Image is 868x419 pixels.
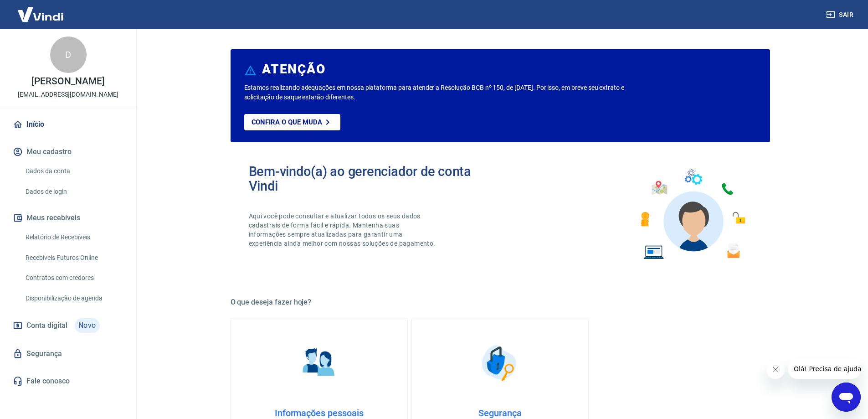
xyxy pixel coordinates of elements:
[11,142,125,162] button: Meu cadastro
[231,298,770,307] h5: O que deseja fazer hoje?
[426,408,574,419] h4: Segurança
[788,359,861,379] iframe: Mensagem da empresa
[31,77,104,86] p: [PERSON_NAME]
[26,319,67,332] span: Conta digital
[22,228,125,247] a: Relatório de Recebíveis
[50,36,87,73] div: D
[22,289,125,308] a: Disponibilização de agenda
[22,182,125,201] a: Dados de login
[249,164,500,193] h2: Bem-vindo(a) ao gerenciador de conta Vindi
[11,315,125,336] a: Conta digitalNovo
[832,383,861,412] iframe: Botão para abrir a janela de mensagens
[766,361,785,379] iframe: Fechar mensagem
[824,6,857,23] button: Sair
[22,162,125,181] a: Dados da conta
[11,371,125,391] a: Fale conosco
[246,408,393,419] h4: Informações pessoais
[244,114,340,130] a: Confira o que muda
[244,83,654,102] p: Estamos realizando adequações em nossa plataforma para atender a Resolução BCB nº 150, de [DATE]....
[252,118,322,126] p: Confira o que muda
[11,114,125,134] a: Início
[11,344,125,364] a: Segurança
[249,212,437,248] p: Aqui você pode consultar e atualizar todos os seus dados cadastrais de forma fácil e rápida. Mant...
[11,0,70,28] img: Vindi
[5,6,77,14] span: Olá! Precisa de ajuda?
[296,340,342,386] img: Informações pessoais
[262,65,325,74] h6: ATENÇÃO
[477,340,523,386] img: Segurança
[18,90,118,99] p: [EMAIL_ADDRESS][DOMAIN_NAME]
[22,248,125,267] a: Recebíveis Futuros Online
[22,269,125,287] a: Contratos com credores
[11,208,125,228] button: Meus recebíveis
[632,164,752,265] img: Imagem de um avatar masculino com diversos icones exemplificando as funcionalidades do gerenciado...
[75,318,100,333] span: Novo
